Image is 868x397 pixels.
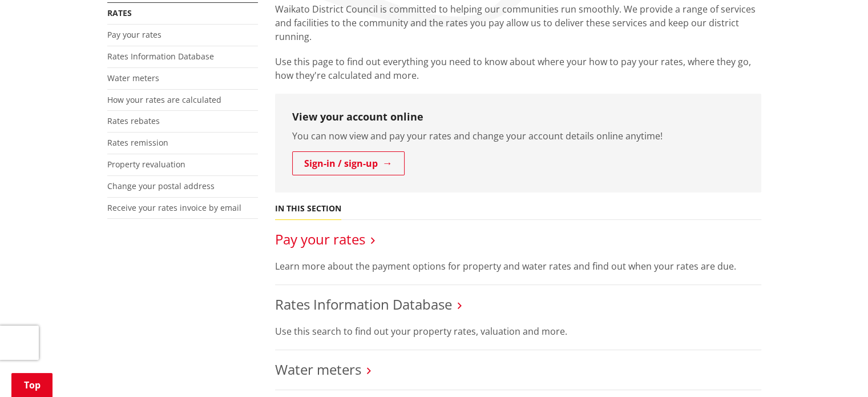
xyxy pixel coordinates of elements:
h3: View your account online [292,111,744,123]
a: Pay your rates [107,29,162,40]
a: Rates [107,7,132,18]
a: Pay your rates [275,230,365,248]
a: Rates rebates [107,115,160,126]
a: Water meters [275,360,361,379]
p: Use this search to find out your property rates, valuation and more. [275,324,761,338]
a: How your rates are calculated [107,94,221,105]
a: Rates Information Database [275,295,452,314]
a: Water meters [107,73,159,83]
a: Sign-in / sign-up [292,151,405,175]
p: Use this page to find out everything you need to know about where your how to pay your rates, whe... [275,55,761,82]
iframe: Messenger Launcher [815,349,857,390]
p: Waikato District Council is committed to helping our communities run smoothly. We provide a range... [275,2,761,43]
a: Rates Information Database [107,51,214,62]
p: You can now view and pay your rates and change your account details online anytime! [292,129,744,143]
p: Learn more about the payment options for property and water rates and find out when your rates ar... [275,259,761,273]
a: Rates remission [107,137,168,148]
a: Property revaluation [107,159,185,170]
a: Top [11,373,53,397]
a: Receive your rates invoice by email [107,202,241,213]
a: Change your postal address [107,181,215,191]
h5: In this section [275,204,341,214]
